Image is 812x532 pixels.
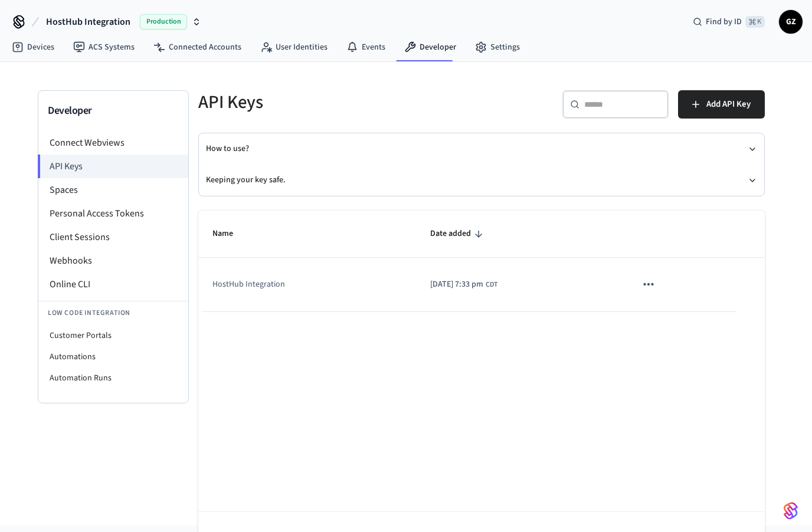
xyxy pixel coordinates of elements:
[206,133,757,165] button: How to use?
[38,325,188,346] li: Customer Portals
[251,37,337,58] a: User Identities
[38,225,188,249] li: Client Sessions
[430,278,483,291] span: [DATE] 7:33 pm
[430,278,497,291] div: America/Chicago
[38,202,188,225] li: Personal Access Tokens
[779,10,803,34] button: GZ
[198,211,765,312] table: sticky table
[144,37,251,58] a: Connected Accounts
[683,11,774,32] div: Find by ID⌘ K
[38,155,188,178] li: API Keys
[38,346,188,367] li: Automations
[38,178,188,202] li: Spaces
[337,37,395,58] a: Events
[206,165,757,196] button: Keeping your key safe.
[745,16,765,28] span: ⌘ K
[212,225,248,243] span: Name
[198,90,474,114] h5: API Keys
[678,90,765,119] button: Add API Key
[780,11,801,32] span: GZ
[706,97,751,112] span: Add API Key
[706,16,742,28] span: Find by ID
[486,280,497,290] span: CDT
[395,37,466,58] a: Developer
[38,367,188,389] li: Automation Runs
[38,301,188,325] li: Low Code Integration
[430,225,486,243] span: Date added
[198,258,416,311] td: HostHub Integration
[784,501,798,520] img: SeamLogoGradient.69752ec5.svg
[38,272,188,296] li: Online CLI
[140,14,187,29] span: Production
[46,15,130,29] span: HostHub Integration
[48,103,179,119] h3: Developer
[466,37,529,58] a: Settings
[64,37,144,58] a: ACS Systems
[38,249,188,272] li: Webhooks
[38,131,188,155] li: Connect Webviews
[2,37,64,58] a: Devices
